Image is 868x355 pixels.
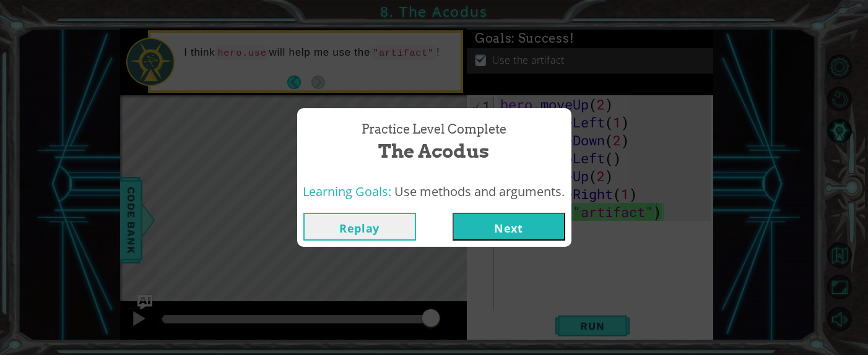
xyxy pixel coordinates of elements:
[303,183,392,200] span: Learning Goals:
[303,213,416,241] button: Replay
[453,213,565,241] button: Next
[362,121,506,139] span: Practice Level Complete
[379,138,490,165] span: The Acodus
[395,183,565,200] span: Use methods and arguments.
